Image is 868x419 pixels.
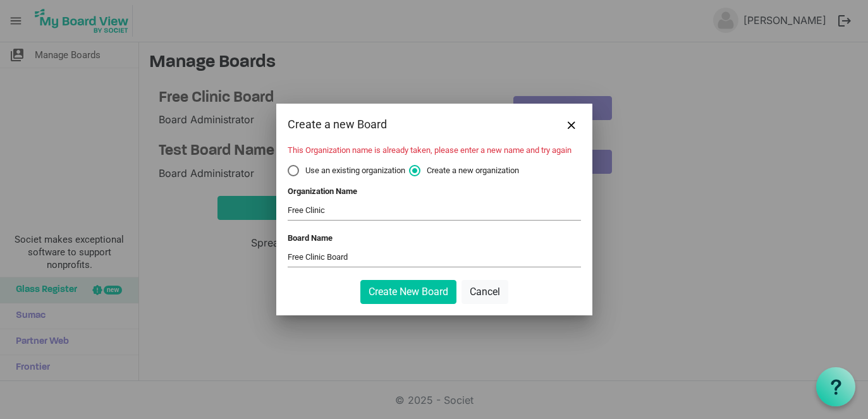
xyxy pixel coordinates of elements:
label: Organization Name [288,186,357,196]
span: Create a new organization [409,165,519,176]
label: Board Name [288,233,333,243]
button: Create New Board [360,280,456,304]
button: Cancel [462,280,508,304]
li: This Organization name is already taken, please enter a new name and try again [288,145,581,155]
div: Create a new Board [288,115,522,134]
span: Use an existing organization [288,165,405,176]
button: Close [562,115,581,134]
